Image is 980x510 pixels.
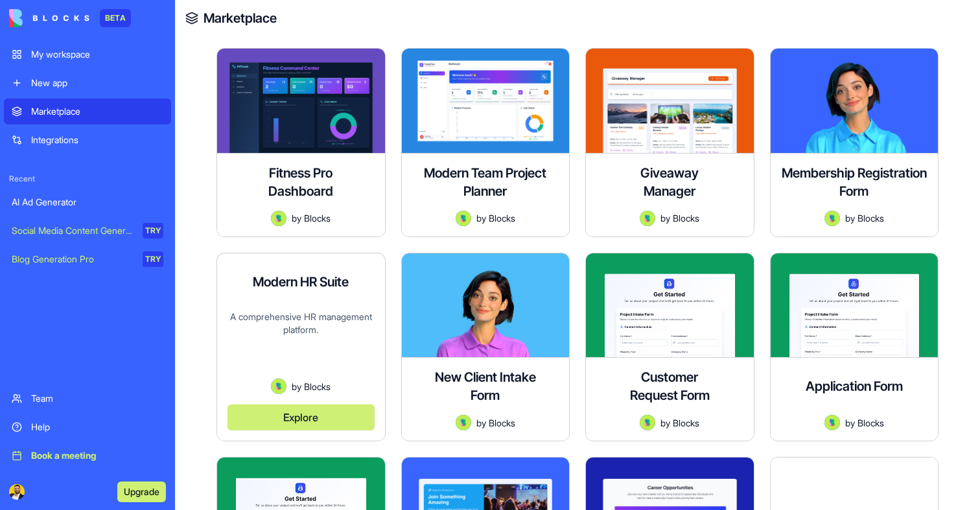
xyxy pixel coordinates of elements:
[857,211,884,225] span: Blocks
[227,404,375,430] button: Explore
[31,133,163,146] div: Integrations
[12,196,163,209] div: AI Ad Generator
[618,164,721,200] h4: Giveaway Manager
[31,392,163,405] div: Team
[673,211,699,225] span: Blocks
[292,380,301,393] span: by
[117,485,166,498] a: Upgrade
[143,251,163,267] div: TRY
[4,443,171,469] a: Book a meeting
[640,211,655,226] img: Avatar
[253,273,349,291] h4: Modern HR Suite
[4,189,171,215] a: AI Ad Generator
[227,310,375,379] div: A comprehensive HR management platform.
[9,9,131,27] a: BETA
[4,246,171,272] a: Blog Generation ProTRY
[476,211,486,225] span: by
[4,386,171,411] a: Team
[31,105,163,118] div: Marketplace
[456,211,471,226] img: Avatar
[489,416,515,430] span: Blocks
[640,415,655,430] img: Avatar
[770,253,939,442] a: Application FormAvatarbyBlocks
[4,218,171,244] a: Social Media Content GeneratorTRY
[660,416,670,430] span: by
[673,416,699,430] span: Blocks
[857,416,884,430] span: Blocks
[770,48,939,237] a: Membership Registration FormAvatarbyBlocks
[434,368,537,404] h4: New Client Intake Form
[292,211,301,225] span: by
[660,211,670,225] span: by
[4,70,171,96] a: New app
[4,99,171,124] a: Marketplace
[100,9,131,27] div: BETA
[216,253,386,442] a: Modern HR SuiteA comprehensive HR management platform.AvatarbyBlocksExplore
[401,253,570,442] a: New Client Intake FormAvatarbyBlocks
[585,253,754,442] a: Customer Request FormAvatarbyBlocks
[824,211,840,226] img: Avatar
[12,253,134,266] div: Blog Generation Pro
[31,449,163,462] div: Book a meeting
[304,380,331,393] span: Blocks
[456,415,471,430] img: Avatar
[271,378,286,394] img: Avatar
[845,211,855,225] span: by
[476,416,486,430] span: by
[412,164,559,200] h4: Modern Team Project Planner
[401,48,570,237] a: Modern Team Project PlannerAvatarbyBlocks
[4,41,171,67] a: My workspace
[4,127,171,153] a: Integrations
[4,414,171,440] a: Help
[117,481,166,502] button: Upgrade
[143,223,163,238] div: TRY
[9,484,25,500] img: ACg8ocL5LTbm7bDFs4OZQI3u6K2eLChcpWYHygLhFHbcmCnAE2m7426b=s96-c
[249,164,353,200] h4: Fitness Pro Dashboard
[9,9,89,27] img: logo
[31,421,163,434] div: Help
[204,9,277,27] a: Marketplace
[585,48,754,237] a: Giveaway ManagerAvatarbyBlocks
[12,224,134,237] div: Social Media Content Generator
[304,211,331,225] span: Blocks
[845,416,855,430] span: by
[31,48,163,61] div: My workspace
[489,211,515,225] span: Blocks
[216,48,386,237] a: Fitness Pro DashboardAvatarbyBlocks
[4,174,171,184] span: Recent
[618,368,721,404] h4: Customer Request Form
[31,76,163,89] div: New app
[781,164,928,200] h4: Membership Registration Form
[806,377,903,395] h4: Application Form
[271,211,286,226] img: Avatar
[824,415,840,430] img: Avatar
